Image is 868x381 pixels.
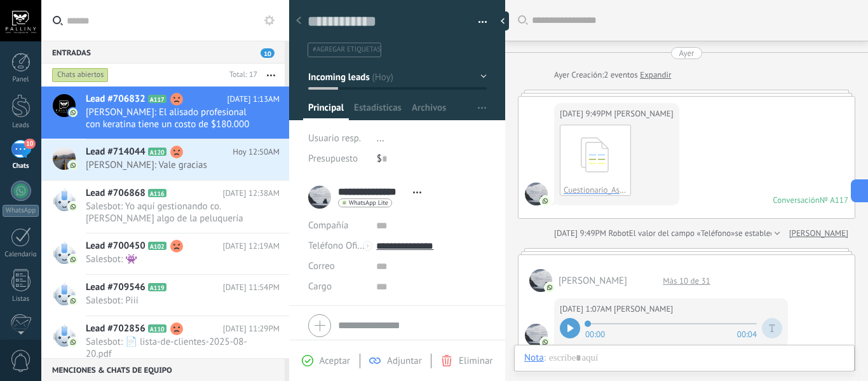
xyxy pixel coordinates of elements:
[148,189,166,197] span: A116
[308,256,335,277] button: Correo
[223,322,280,335] span: [DATE] 11:29PM
[308,149,367,169] div: Presupuesto
[320,355,350,367] span: Aceptar
[354,102,402,120] span: Estadísticas
[41,41,285,64] div: Entradas
[308,216,367,236] div: Compañía
[554,69,671,81] div: Creación:
[41,87,289,139] a: Lead #706832 A117 [DATE] 1:13AM [PERSON_NAME]: El alisado profesional con keratina tiene un costo...
[261,48,275,58] span: 10
[148,242,166,250] span: A102
[313,45,381,54] span: #agregar etiquetas
[3,76,39,84] div: Panel
[545,283,554,292] img: com.amocrm.amocrmwa.svg
[308,260,335,272] span: Correo
[308,236,367,256] button: Teléfono Oficina
[412,102,446,120] span: Archivos
[69,338,78,347] img: com.amocrm.amocrmwa.svg
[789,227,848,240] a: [PERSON_NAME]
[554,227,608,240] div: [DATE] 9:49PM
[148,95,166,103] span: A117
[629,227,735,240] span: El valor del campo «Teléfono»
[41,139,289,180] a: Lead #714044 A120 Hoy 12:50AM [PERSON_NAME]: Vale gracias
[608,228,628,239] span: Robot
[222,240,280,253] span: [DATE] 12:19AM
[41,275,289,315] a: Lead #709546 A119 [DATE] 11:54PM Salesbot: Piii
[773,195,820,205] div: Conversación
[86,106,255,130] span: [PERSON_NAME]: El alisado profesional con keratina tiene un costo de $180.000 💇‍♀️🐝. ¿Quieres que...
[560,107,614,120] div: [DATE] 9:49PM
[41,181,289,233] a: Lead #706868 A116 [DATE] 12:38AM Salesbot: Yo aquí gestionando co. [PERSON_NAME] algo de la peluq...
[308,282,332,291] span: Cargo
[459,355,492,367] span: Eliminar
[86,146,146,158] span: Lead #714044
[3,251,39,259] div: Calendario
[41,233,289,274] a: Lead #700450 A102 [DATE] 12:19AM Salesbot: 👾
[86,187,146,200] span: Lead #706868
[224,69,257,81] div: Total: 17
[614,107,673,120] span: Daniel Alvarado
[308,277,367,297] div: Cargo
[544,352,546,364] span: :
[41,358,285,381] div: Menciones & Chats de equipo
[86,200,255,225] span: Salesbot: Yo aquí gestionando co. [PERSON_NAME] algo de la peluquería
[308,240,374,252] span: Teléfono Oficina
[735,227,865,240] span: se establece en «[PHONE_NUMBER]»
[69,202,78,211] img: com.amocrm.amocrmwa.svg
[86,322,146,335] span: Lead #702856
[86,240,146,253] span: Lead #700450
[257,64,285,87] button: Más
[529,269,552,292] span: Daniel Alvarado
[308,132,361,144] span: Usuario resp.
[737,328,757,338] span: 00:04
[69,296,78,305] img: com.amocrm.amocrmwa.svg
[308,102,344,120] span: Principal
[223,281,280,294] span: [DATE] 11:54PM
[679,47,694,59] div: Ayer
[3,205,39,217] div: WhatsApp
[69,161,78,170] img: com.amocrm.amocrmwa.svg
[148,283,166,291] span: A119
[640,69,671,81] a: Expandir
[148,324,166,333] span: A110
[559,275,627,287] span: Daniel Alvarado
[525,183,548,205] span: Daniel Alvarado
[554,69,571,81] div: Ayer
[86,281,146,294] span: Lead #709546
[585,328,605,338] span: 00:00
[3,295,39,303] div: Listas
[86,159,255,171] span: [PERSON_NAME]: Vale gracias
[820,195,848,205] div: № A117
[233,146,280,158] span: Hoy 12:50AM
[525,324,548,347] span: Daniel Alvarado
[3,162,39,170] div: Chats
[560,125,631,196] a: Cuestionario_Asistente_Cirugia_Plastica.docx
[614,303,673,315] span: Daniel Alvarado
[86,253,255,265] span: Salesbot: 👾
[24,139,35,149] span: 10
[377,132,384,144] span: ...
[541,338,550,347] img: com.amocrm.amocrmwa.svg
[69,108,78,117] img: com.amocrm.amocrmwa.svg
[308,128,367,149] div: Usuario resp.
[496,11,509,31] div: Ocultar
[387,355,422,367] span: Adjuntar
[560,303,614,315] div: [DATE] 1:07AM
[41,316,289,368] a: Lead #702856 A110 [DATE] 11:29PM Salesbot: 📄 lista-de-clientes-2025-08-20.pdf
[564,184,627,195] div: Cuestionario_Asistente_Cirugia_Plastica.docx
[86,93,146,106] span: Lead #706832
[86,294,255,307] span: Salesbot: Piii
[3,121,39,130] div: Leads
[69,255,78,264] img: com.amocrm.amocrmwa.svg
[222,187,280,200] span: [DATE] 12:38AM
[541,197,550,205] img: com.amocrm.amocrmwa.svg
[86,336,255,360] span: Salesbot: 📄 lista-de-clientes-2025-08-20.pdf
[656,275,717,286] div: Más 10 de 31
[604,69,637,81] span: 2 eventos
[377,149,487,169] div: $
[308,153,358,165] span: Presupuesto
[227,93,280,106] span: [DATE] 1:13AM
[148,148,166,156] span: A120
[52,67,109,83] div: Chats abiertos
[349,200,388,206] span: WhatsApp Lite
